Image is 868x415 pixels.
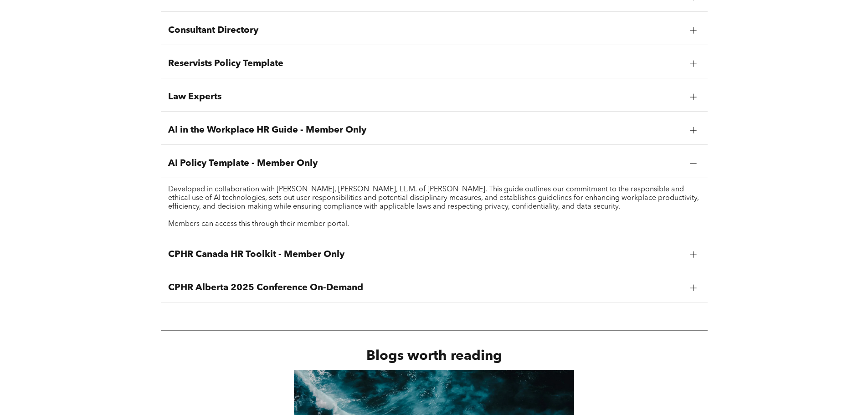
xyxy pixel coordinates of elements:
[168,58,683,69] span: Reservists Policy Template
[168,25,683,36] span: Consultant Directory
[366,349,502,363] span: Blogs worth reading
[168,185,700,211] p: Developed in collaboration with [PERSON_NAME], [PERSON_NAME], LL.M. of [PERSON_NAME]. This guide ...
[168,158,683,169] span: AI Policy Template - Member Only
[168,92,683,102] span: Law Experts
[168,125,683,136] span: AI in the Workplace HR Guide - Member Only
[168,220,700,229] p: Members can access this through their member portal.
[168,249,683,260] span: CPHR Canada HR Toolkit - Member Only
[168,282,683,293] span: CPHR Alberta 2025 Conference On-Demand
